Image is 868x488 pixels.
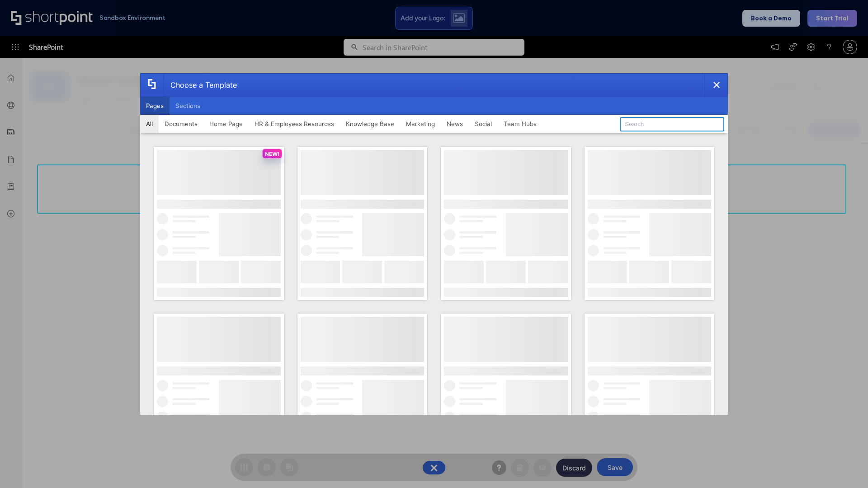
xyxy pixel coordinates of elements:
[265,150,279,157] p: NEW!
[441,115,469,133] button: News
[170,97,206,115] button: Sections
[400,115,441,133] button: Marketing
[340,115,400,133] button: Knowledge Base
[140,115,159,133] button: All
[823,445,868,488] iframe: Chat Widget
[140,73,728,415] div: template selector
[159,115,203,133] button: Documents
[469,115,498,133] button: Social
[140,97,170,115] button: Pages
[620,117,724,131] input: Search
[203,115,249,133] button: Home Page
[498,115,542,133] button: Team Hubs
[163,74,237,96] div: Choose a Template
[249,115,340,133] button: HR & Employees Resources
